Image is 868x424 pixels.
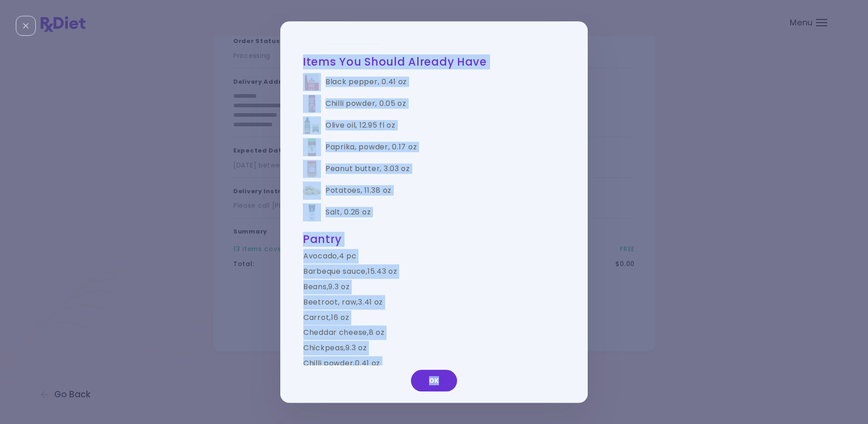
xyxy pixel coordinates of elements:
h2: Pantry [303,232,565,246]
div: Black pepper , 0.41 oz [325,77,407,87]
td: Carrot , 16 oz [303,310,565,325]
td: Barbeque sauce , 15.43 oz [303,264,565,279]
div: Chilli powder , 0.05 oz [325,99,406,109]
div: Peanut butter , 3.03 oz [325,164,410,174]
td: Beetroot, raw , 3.41 oz [303,295,565,310]
td: Avocado , 4 pc [303,248,565,264]
td: Chickpeas , 9.3 oz [303,341,565,356]
div: Olive oil , 12.95 fl oz [325,121,396,130]
div: Salt , 0.26 oz [325,208,371,217]
button: OK [411,370,457,391]
td: Beans , 9.3 oz [303,279,565,295]
div: Close [16,16,36,36]
div: Paprika, powder , 0.17 oz [325,143,417,152]
div: 1x Yellow onion , 12.80 oz [325,24,415,44]
td: Cheddar cheese , 8 oz [303,325,565,341]
td: Chilli powder , 0.41 oz [303,356,565,371]
h2: Items You Should Already Have [303,55,565,69]
div: Potatoes , 11.38 oz [325,186,392,195]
